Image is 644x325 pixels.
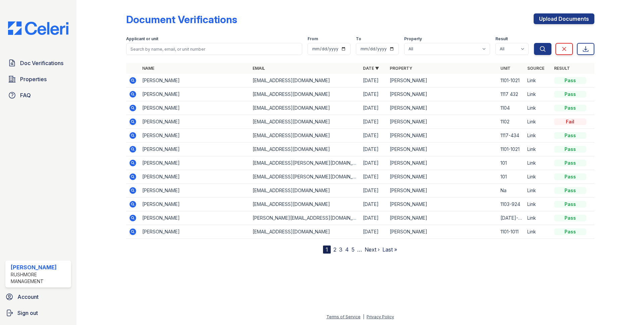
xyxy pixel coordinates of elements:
td: [EMAIL_ADDRESS][DOMAIN_NAME] [250,88,360,101]
a: Date ▼ [363,66,379,71]
td: [DATE] [360,129,387,143]
a: Next › [365,246,380,253]
a: Properties [5,72,71,86]
td: [EMAIL_ADDRESS][DOMAIN_NAME] [250,115,360,129]
label: From [308,36,318,42]
td: [PERSON_NAME] [140,198,250,211]
td: [PERSON_NAME] [387,101,497,115]
a: Property [390,66,412,71]
div: Rushmore Management [11,271,68,285]
div: Pass [554,187,586,194]
td: [EMAIL_ADDRESS][DOMAIN_NAME] [250,184,360,198]
div: Pass [554,160,586,166]
td: [PERSON_NAME] [387,156,497,170]
td: 1117-434 [498,129,525,143]
input: Search by name, email, or unit number [126,43,302,55]
div: [PERSON_NAME] [11,263,68,271]
td: [PERSON_NAME] [387,143,497,156]
td: [DATE] [360,88,387,101]
a: Doc Verifications [5,56,71,70]
td: Na [498,184,525,198]
a: 2 [333,246,336,253]
span: FAQ [20,91,31,99]
a: Upload Documents [534,13,594,24]
a: Result [554,66,570,71]
td: 1103-924 [498,198,525,211]
td: Link [525,129,551,143]
td: [PERSON_NAME] [387,129,497,143]
td: [PERSON_NAME] [140,211,250,225]
td: [EMAIL_ADDRESS][DOMAIN_NAME] [250,74,360,88]
span: Properties [20,75,47,83]
td: [EMAIL_ADDRESS][PERSON_NAME][DOMAIN_NAME] [250,170,360,184]
td: Link [525,225,551,239]
label: Applicant or unit [126,36,158,42]
td: [PERSON_NAME] [387,184,497,198]
a: FAQ [5,89,71,102]
td: [PERSON_NAME] [387,170,497,184]
td: [DATE] [360,184,387,198]
td: Link [525,88,551,101]
a: Privacy Policy [367,314,394,319]
td: [PERSON_NAME][EMAIL_ADDRESS][DOMAIN_NAME] [250,211,360,225]
td: [DATE] [360,211,387,225]
td: [PERSON_NAME] [140,156,250,170]
div: Pass [554,91,586,98]
td: 1101-1021 [498,74,525,88]
td: 1117 432 [498,88,525,101]
td: [DATE] [360,156,387,170]
span: … [357,246,362,254]
td: Link [525,74,551,88]
div: Pass [554,132,586,139]
td: 101 [498,156,525,170]
td: [EMAIL_ADDRESS][DOMAIN_NAME] [250,198,360,211]
td: Link [525,156,551,170]
td: [PERSON_NAME] [387,198,497,211]
td: [PERSON_NAME] [387,115,497,129]
td: [EMAIL_ADDRESS][PERSON_NAME][DOMAIN_NAME] [250,156,360,170]
td: Link [525,115,551,129]
td: [PERSON_NAME] [387,225,497,239]
td: [PERSON_NAME] [387,211,497,225]
td: Link [525,170,551,184]
td: [PERSON_NAME] [140,184,250,198]
td: [PERSON_NAME] [140,88,250,101]
a: Email [253,66,265,71]
a: Name [142,66,154,71]
td: [DATE] [360,170,387,184]
td: [DATE] [360,198,387,211]
td: [PERSON_NAME] [140,225,250,239]
td: 101 [498,170,525,184]
td: Link [525,143,551,156]
td: [PERSON_NAME] [387,74,497,88]
td: [PERSON_NAME] [140,143,250,156]
td: [DATE] [360,74,387,88]
a: 5 [352,246,355,253]
td: [PERSON_NAME] [140,115,250,129]
td: 1101-1011 [498,225,525,239]
td: [PERSON_NAME] [140,170,250,184]
div: Fail [554,118,586,125]
a: 3 [339,246,342,253]
td: 1104 [498,101,525,115]
td: Link [525,101,551,115]
a: Terms of Service [326,314,361,319]
td: [PERSON_NAME] [387,88,497,101]
span: Account [17,293,39,301]
label: Property [404,36,422,42]
a: Sign out [3,306,74,320]
div: Pass [554,228,586,235]
div: Pass [554,173,586,180]
td: [PERSON_NAME] [140,101,250,115]
img: CE_Logo_Blue-a8612792a0a2168367f1c8372b55b34899dd931a85d93a1a3d3e32e68fde9ad4.png [3,21,74,35]
span: Doc Verifications [20,59,63,67]
td: [DATE] [360,143,387,156]
td: [DATE]-[DATE] [498,211,525,225]
a: Last » [382,246,397,253]
td: [EMAIL_ADDRESS][DOMAIN_NAME] [250,129,360,143]
a: Unit [500,66,511,71]
div: Pass [554,105,586,111]
span: Sign out [17,309,38,317]
td: Link [525,211,551,225]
